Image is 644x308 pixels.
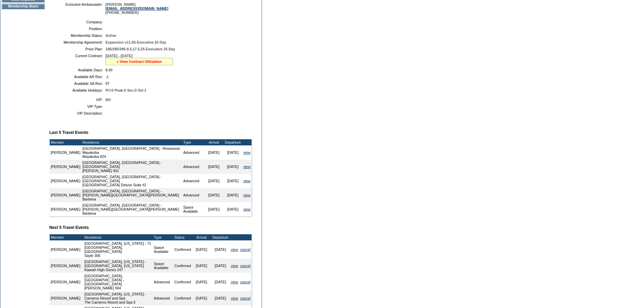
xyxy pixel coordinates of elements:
[81,139,182,145] td: Residence
[50,291,81,305] td: [PERSON_NAME]
[240,296,251,300] a: cancel
[52,75,103,79] td: Available AR Res:
[243,150,251,155] a: view
[105,2,168,15] span: [PERSON_NAME] [PHONE_NUMBER]
[50,160,81,174] td: [PERSON_NAME]
[173,234,192,240] td: Status
[50,139,81,145] td: Member
[105,81,110,86] span: 97
[105,33,116,38] span: Active
[105,40,166,44] span: Expansion v11.05 Executive 25 Day
[105,47,175,51] span: 195/295/395-9.5,17.5,25 Executive 25 Day
[182,160,205,174] td: Advanced
[223,145,242,160] td: [DATE]
[231,247,238,252] a: view
[52,47,103,51] td: Price Plan:
[240,280,251,284] a: cancel
[205,139,223,145] td: Arrival
[50,240,81,259] td: [PERSON_NAME]
[2,4,45,9] td: Membership Share
[52,81,103,86] td: Available SA Res:
[211,273,230,291] td: [DATE]
[153,240,173,259] td: Space Available
[52,111,103,115] td: VIP Description:
[153,234,173,240] td: Type
[84,291,153,305] td: [GEOGRAPHIC_DATA], [US_STATE] - Carneros Resort and Spa The Carneros Resort and Spa 6
[50,174,81,188] td: [PERSON_NAME]
[173,273,192,291] td: Confirmed
[50,188,81,202] td: [PERSON_NAME]
[153,273,173,291] td: Advanced
[211,234,230,240] td: Departure
[192,273,211,291] td: [DATE]
[81,174,182,188] td: [GEOGRAPHIC_DATA], [GEOGRAPHIC_DATA] - [GEOGRAPHIC_DATA] [GEOGRAPHIC_DATA] Deluxe Suite #2
[52,54,103,65] td: Current Contract:
[173,259,192,273] td: Confirmed
[50,234,81,240] td: Member
[105,54,133,58] span: [DATE] - [DATE]
[211,240,230,259] td: [DATE]
[240,247,251,252] a: cancel
[192,234,211,240] td: Arrival
[50,259,81,273] td: [PERSON_NAME]
[81,160,182,174] td: [GEOGRAPHIC_DATA], [GEOGRAPHIC_DATA] - [GEOGRAPHIC_DATA] [PERSON_NAME] 901
[117,60,162,64] a: » View Contract Utilization
[231,296,238,300] a: view
[84,273,153,291] td: [GEOGRAPHIC_DATA], [GEOGRAPHIC_DATA] - [GEOGRAPHIC_DATA] [PERSON_NAME] 904
[192,291,211,305] td: [DATE]
[231,264,238,268] a: view
[173,240,192,259] td: Confirmed
[223,202,242,216] td: [DATE]
[243,165,251,169] a: view
[105,6,168,10] a: [EMAIL_ADDRESS][DOMAIN_NAME]
[52,98,103,102] td: VIP:
[205,188,223,202] td: [DATE]
[182,174,205,188] td: Advanced
[243,193,251,197] a: view
[50,202,81,216] td: [PERSON_NAME]
[50,273,81,291] td: [PERSON_NAME]
[182,145,205,160] td: Advanced
[52,27,103,31] td: Position:
[84,240,153,259] td: [GEOGRAPHIC_DATA], [US_STATE] - 71 [GEOGRAPHIC_DATA], [GEOGRAPHIC_DATA] Sayle 305
[173,291,192,305] td: Confirmed
[52,20,103,24] td: Company:
[49,225,89,230] b: Next 5 Travel Events
[84,259,153,273] td: [GEOGRAPHIC_DATA], [US_STATE] - [GEOGRAPHIC_DATA], [US_STATE] Kiawah High Dunes 247
[153,259,173,273] td: Space Available
[81,202,182,216] td: [GEOGRAPHIC_DATA], [GEOGRAPHIC_DATA] - [PERSON_NAME][GEOGRAPHIC_DATA][PERSON_NAME] Barbena
[52,33,103,38] td: Membership Status:
[52,88,103,92] td: Available Holidays:
[105,68,113,72] span: 8.00
[105,88,146,92] span: Pri:0 Peak:0 Sec:0 Sel:1
[205,160,223,174] td: [DATE]
[84,234,153,240] td: Residence
[52,68,103,72] td: Available Days:
[52,40,103,44] td: Membership Agreement:
[243,207,251,211] a: view
[211,291,230,305] td: [DATE]
[223,160,242,174] td: [DATE]
[205,202,223,216] td: [DATE]
[182,188,205,202] td: Advanced
[105,75,109,79] span: -1
[182,202,205,216] td: Space Available
[231,280,238,284] a: view
[105,98,111,102] span: NO
[81,145,182,160] td: [GEOGRAPHIC_DATA], [GEOGRAPHIC_DATA] - Rosewood Mayakoba Mayakoba 824
[243,179,251,183] a: view
[153,291,173,305] td: Advanced
[192,240,211,259] td: [DATE]
[81,188,182,202] td: [GEOGRAPHIC_DATA], [GEOGRAPHIC_DATA] - [PERSON_NAME][GEOGRAPHIC_DATA][PERSON_NAME] Barbena
[223,139,242,145] td: Departure
[52,104,103,109] td: VIP Type:
[205,145,223,160] td: [DATE]
[223,174,242,188] td: [DATE]
[52,2,103,15] td: Exclusive Ambassador:
[205,174,223,188] td: [DATE]
[192,259,211,273] td: [DATE]
[240,264,251,268] a: cancel
[223,188,242,202] td: [DATE]
[50,145,81,160] td: [PERSON_NAME]
[49,130,88,135] b: Last 5 Travel Events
